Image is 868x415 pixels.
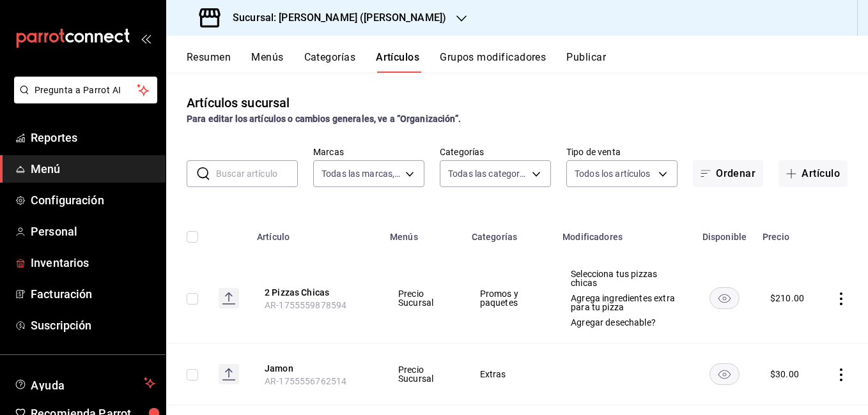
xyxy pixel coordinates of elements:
button: edit-product-location [265,286,367,299]
button: availability-product [709,363,740,385]
label: Categorías [440,147,551,156]
button: Pregunta a Parrot AI [14,77,157,103]
strong: Para editar los artículos o cambios generales, ve a “Organización”. [187,114,461,124]
span: AR-1755559878594 [265,300,346,310]
th: Disponible [694,213,755,253]
th: Precio [755,213,819,253]
button: availability-product [709,287,740,309]
span: Menú [31,160,155,177]
span: Ayuda [31,375,139,391]
label: Marcas [313,147,424,156]
th: Categorías [464,213,555,253]
span: Configuración [31,192,155,209]
div: navigation tabs [187,51,868,73]
span: Facturación [31,285,155,303]
span: Extras [480,370,539,379]
h3: Sucursal: [PERSON_NAME] ([PERSON_NAME]) [222,10,446,26]
input: Buscar artículo [216,161,298,186]
button: Ordenar [693,160,763,187]
th: Modificadores [555,213,694,253]
button: actions [835,292,848,305]
button: Artículos [376,51,419,73]
button: edit-product-location [265,362,367,375]
span: Agrega ingredientes extra para tu pizza [571,294,678,312]
span: Agregar desechable? [571,318,678,327]
button: Categorías [304,51,356,73]
label: Tipo de venta [566,147,678,156]
span: Selecciona tus pizzas chicas [571,269,678,287]
button: Artículo [779,160,848,187]
span: Personal [31,223,155,240]
button: Resumen [187,51,231,73]
span: AR-1755556762514 [265,376,346,386]
button: Publicar [566,51,606,73]
div: $ 30.00 [770,368,799,381]
span: Inventarios [31,254,155,271]
span: Todos los artículos [575,167,651,180]
span: Reportes [31,129,155,146]
span: Suscripción [31,317,155,334]
span: Todas las marcas, Sin marca [322,167,401,180]
span: Precio Sucursal [398,289,448,307]
span: Pregunta a Parrot AI [35,84,137,97]
a: Pregunta a Parrot AI [9,93,157,106]
div: Artículos sucursal [187,93,290,112]
button: open_drawer_menu [141,33,151,43]
button: Menús [251,51,283,73]
span: Promos y paquetes [480,289,539,307]
button: actions [835,368,848,381]
button: Grupos modificadores [440,51,546,73]
th: Menús [382,213,464,253]
th: Artículo [249,213,382,253]
div: $ 210.00 [770,292,804,305]
span: Precio Sucursal [398,365,448,383]
span: Todas las categorías, Sin categoría [448,167,527,180]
